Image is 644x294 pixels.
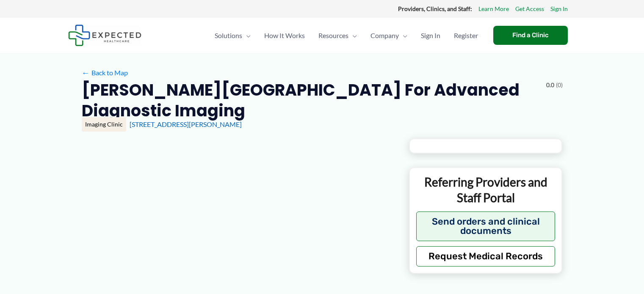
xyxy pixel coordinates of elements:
[447,21,485,50] a: Register
[264,21,305,50] span: How It Works
[550,3,568,14] a: Sign In
[493,26,568,45] a: Find a Clinic
[312,21,364,50] a: ResourcesMenu Toggle
[242,21,251,50] span: Menu Toggle
[318,21,348,50] span: Resources
[370,21,399,50] span: Company
[208,21,257,50] a: SolutionsMenu Toggle
[421,21,440,50] span: Sign In
[208,21,485,50] nav: Primary Site Navigation
[82,80,539,121] h2: [PERSON_NAME][GEOGRAPHIC_DATA] for Advanced Diagnostic Imaging
[416,212,556,241] button: Send orders and clinical documents
[82,69,90,77] span: ←
[82,117,126,132] div: Imaging Clinic
[82,66,128,79] a: ←Back to Map
[348,21,357,50] span: Menu Toggle
[364,21,414,50] a: CompanyMenu Toggle
[130,120,242,128] a: [STREET_ADDRESS][PERSON_NAME]
[257,21,312,50] a: How It Works
[478,3,509,14] a: Learn More
[399,21,407,50] span: Menu Toggle
[556,80,563,91] span: (0)
[416,246,556,267] button: Request Medical Records
[454,21,478,50] span: Register
[515,3,544,14] a: Get Access
[215,21,242,50] span: Solutions
[398,5,472,12] strong: Providers, Clinics, and Staff:
[414,21,447,50] a: Sign In
[546,80,554,91] span: 0.0
[416,174,556,205] p: Referring Providers and Staff Portal
[68,25,141,46] img: Expected Healthcare Logo - side, dark font, small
